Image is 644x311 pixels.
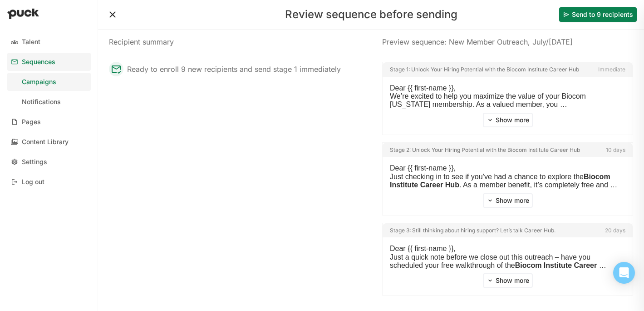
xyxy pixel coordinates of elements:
[22,158,47,166] div: Settings
[7,33,91,51] a: Talent
[483,193,533,208] button: Show more
[483,273,533,288] button: Show more
[7,53,91,71] a: Sequences
[22,178,44,186] div: Log out
[22,118,41,126] div: Pages
[390,146,580,154] div: Stage 2: Unlock Your Hiring Potential with the Biocom Institute Career Hub
[371,29,644,55] div: Preview sequence: New Member Outreach, July/[DATE]
[390,245,625,253] p: Dear {{ first-name }},
[7,153,91,171] a: Settings
[7,73,91,91] a: Campaigns
[605,227,625,234] div: 20 days
[98,29,371,55] div: Recipient summary
[22,58,55,66] div: Sequences
[22,138,69,146] div: Content Library
[285,9,457,20] h1: Review sequence before sending
[390,84,625,92] p: Dear {{ first-name }},
[483,113,533,127] button: Show more
[22,78,56,86] div: Campaigns
[7,93,91,111] a: Notifications
[22,98,61,106] div: Notifications
[7,113,91,131] a: Pages
[390,227,556,234] div: Stage 3: Still thinking about hiring support? Let’s talk Career Hub.
[613,262,635,284] div: Open Intercom Messenger
[390,253,625,270] p: Just a quick note before we close out this outreach – have you scheduled your free walkthrough of...
[390,164,625,172] p: Dear {{ first-name }},
[598,66,625,73] div: Immediate
[390,92,625,109] p: We’re excited to help you maximize the value of your Biocom [US_STATE] membership. As a valued me...
[390,173,612,189] strong: Biocom Institute Career Hub
[390,66,579,73] div: Stage 1: Unlock Your Hiring Potential with the Biocom Institute Career Hub
[127,64,341,75] div: Ready to enroll 9 new recipients and send stage 1 immediately
[606,146,625,154] div: 10 days
[559,7,637,22] button: Send to 9 recipients
[22,38,40,46] div: Talent
[7,133,91,151] a: Content Library
[390,173,625,190] p: Just checking in to see if you’ve had a chance to explore the . As a member benefit, it’s complet...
